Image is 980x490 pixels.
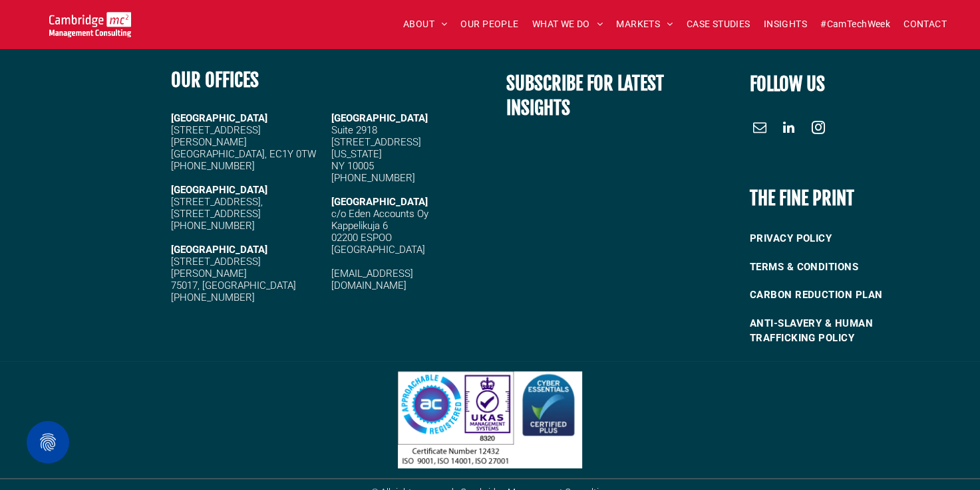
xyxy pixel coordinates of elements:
[814,14,897,35] a: #CamTechWeek
[331,196,428,208] span: [GEOGRAPHIC_DATA]
[897,14,953,35] a: CONTACT
[331,208,428,256] span: c/o Eden Accounts Oy Kappelikuja 6 02200 ESPOO [GEOGRAPHIC_DATA]
[171,68,259,92] b: OUR OFFICES
[750,309,931,353] a: ANTI-SLAVERY & HUMAN TRAFFICKING POLICY
[171,160,255,172] span: [PHONE_NUMBER]
[506,72,664,120] span: SUBSCRIBE FOR LATEST INSIGHTS
[750,72,825,96] font: FOLLOW US
[750,224,931,253] a: PRIVACY POLICY
[397,14,454,35] a: ABOUT
[331,112,428,124] span: [GEOGRAPHIC_DATA]
[680,14,757,35] a: CASE STUDIES
[171,291,255,303] span: [PHONE_NUMBER]
[49,14,131,28] a: Your Business Transformed | Cambridge Management Consulting
[526,14,610,35] a: WHAT WE DO
[331,268,413,291] a: [EMAIL_ADDRESS][DOMAIN_NAME]
[331,172,415,184] span: [PHONE_NUMBER]
[171,112,267,124] strong: [GEOGRAPHIC_DATA]
[609,14,679,35] a: MARKETS
[750,118,770,141] a: email
[808,118,828,141] a: instagram
[171,244,267,256] strong: [GEOGRAPHIC_DATA]
[171,280,296,291] span: 75017, [GEOGRAPHIC_DATA]
[331,136,421,148] span: [STREET_ADDRESS]
[49,12,131,37] img: Cambridge MC Logo
[779,118,799,141] a: linkedin
[750,281,931,309] a: CARBON REDUCTION PLAN
[331,124,377,136] span: Suite 2918
[171,184,267,196] strong: [GEOGRAPHIC_DATA]
[171,256,261,280] span: [STREET_ADDRESS][PERSON_NAME]
[331,160,374,172] span: NY 10005
[750,187,854,210] b: THE FINE PRINT
[757,14,814,35] a: INSIGHTS
[750,253,931,282] a: TERMS & CONDITIONS
[398,371,582,468] img: Three certification logos: Approachable Registered, UKAS Management Systems with a tick and certi...
[331,148,382,160] span: [US_STATE]
[171,220,255,232] span: [PHONE_NUMBER]
[171,124,316,160] span: [STREET_ADDRESS][PERSON_NAME] [GEOGRAPHIC_DATA], EC1Y 0TW
[454,14,525,35] a: OUR PEOPLE
[171,208,261,220] span: [STREET_ADDRESS]
[171,196,263,208] span: [STREET_ADDRESS],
